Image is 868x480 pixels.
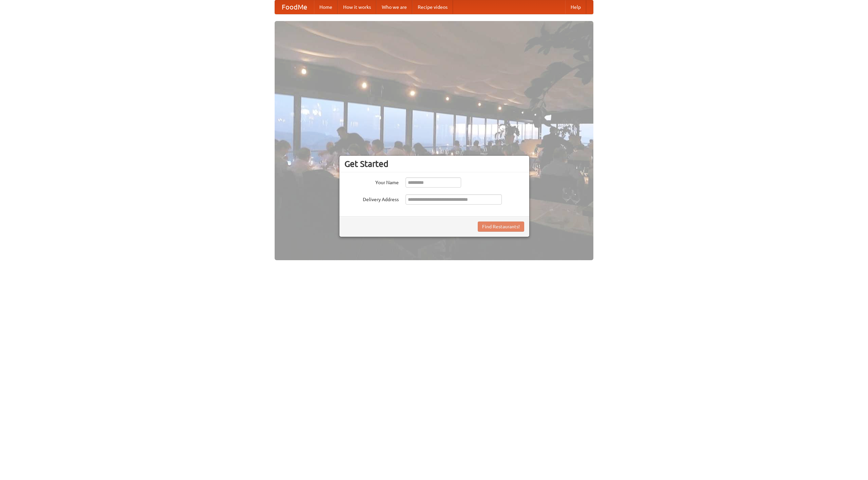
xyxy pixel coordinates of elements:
label: Delivery Address [344,194,399,203]
label: Your Name [344,177,399,186]
a: Who we are [376,0,412,14]
a: How it works [338,0,376,14]
a: Home [314,0,338,14]
a: Help [565,0,586,14]
a: FoodMe [275,0,314,14]
h3: Get Started [344,159,524,169]
button: Find Restaurants! [478,222,524,232]
a: Recipe videos [412,0,453,14]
